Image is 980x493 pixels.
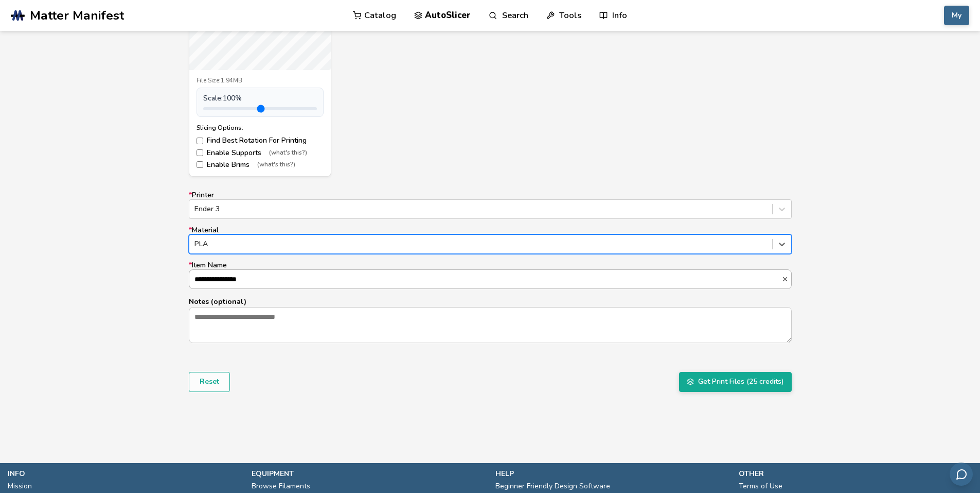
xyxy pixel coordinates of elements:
[197,124,324,131] div: Slicing Options:
[257,161,295,168] span: (what's this?)
[197,149,203,156] input: Enable Supports(what's this?)
[944,6,969,25] button: My
[189,372,230,392] button: Reset
[189,270,781,288] input: *Item Name
[495,468,729,479] p: help
[189,191,792,219] label: Printer
[679,372,792,392] button: Get Print Files (25 credits)
[189,261,792,289] label: Item Name
[252,468,485,479] p: equipment
[197,138,203,144] input: Find Best Rotation For Printing
[197,77,324,84] div: File Size: 1.94MB
[950,463,973,486] button: Send feedback via email
[197,161,324,169] label: Enable Brims
[739,468,972,479] p: other
[203,94,242,103] span: Scale: 100 %
[197,149,324,157] label: Enable Supports
[781,276,791,283] button: *Item Name
[269,149,307,157] span: (what's this?)
[189,296,792,307] p: Notes (optional)
[30,8,124,23] span: Matter Manifest
[197,137,324,145] label: Find Best Rotation For Printing
[197,161,203,168] input: Enable Brims(what's this?)
[189,308,791,343] textarea: Notes (optional)
[8,468,241,479] p: info
[189,226,792,254] label: Material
